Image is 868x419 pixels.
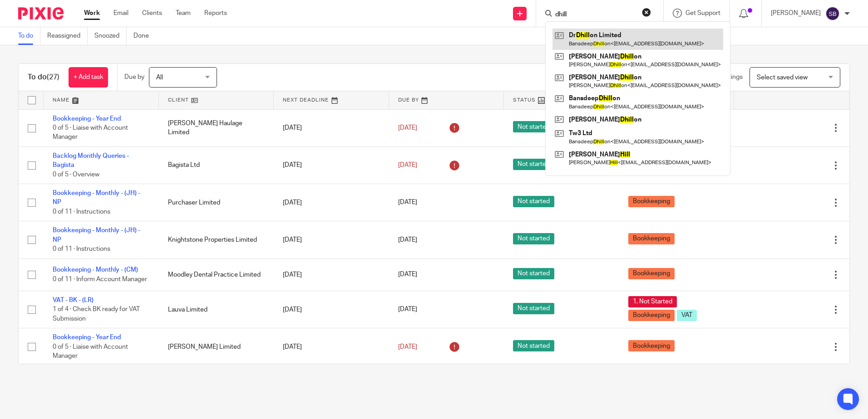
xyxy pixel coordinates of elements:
[53,153,129,168] a: Backlog Monthly Queries - Bagista
[159,258,274,291] td: Moodley Dental Practice Limited
[628,233,675,244] span: Bookkeeping
[274,184,389,221] td: [DATE]
[513,159,554,170] span: Not started
[628,340,675,351] span: Bookkeeping
[274,109,389,146] td: [DATE]
[69,67,108,88] a: + Add task
[53,276,147,283] span: 0 of 11 · Inform Account Manager
[825,6,840,21] img: svg%3E
[53,246,110,252] span: 0 of 11 · Instructions
[159,109,274,146] td: [PERSON_NAME] Haulage Limited
[398,125,417,131] span: [DATE]
[28,73,59,82] h1: To do
[628,310,675,321] span: Bookkeeping
[398,162,417,168] span: [DATE]
[398,237,417,243] span: [DATE]
[398,272,417,278] span: [DATE]
[113,9,128,18] a: Email
[47,73,59,81] span: (27)
[274,258,389,291] td: [DATE]
[628,196,675,207] span: Bookkeeping
[204,9,227,18] a: Reports
[628,268,675,279] span: Bookkeeping
[513,196,554,207] span: Not started
[176,9,191,18] a: Team
[53,171,99,178] span: 0 of 5 · Overview
[94,27,127,45] a: Snoozed
[47,27,88,45] a: Reassigned
[513,340,554,351] span: Not started
[513,121,554,132] span: Not started
[133,27,156,45] a: Done
[513,303,554,314] span: Not started
[53,297,94,303] a: VAT - BK - (LR)
[159,221,274,258] td: Knightstone Properties Limited
[53,227,140,243] a: Bookkeeping - Monthly - (JH) - NP
[628,296,677,307] span: 1. Not Started
[142,9,162,18] a: Clients
[53,334,121,341] a: Bookkeeping - Year End
[642,8,651,17] button: Clear
[677,310,697,321] span: VAT
[84,9,100,18] a: Work
[124,73,144,82] p: Due by
[513,233,554,244] span: Not started
[18,7,64,19] img: Pixie
[159,146,274,184] td: Bagista Ltd
[757,74,808,81] span: Select saved view
[53,344,128,360] span: 0 of 5 · Liaise with Account Manager
[554,11,636,19] input: Search
[771,9,821,18] p: [PERSON_NAME]
[398,200,417,206] span: [DATE]
[398,307,417,313] span: [DATE]
[159,328,274,365] td: [PERSON_NAME] Limited
[274,146,389,184] td: [DATE]
[156,74,163,81] span: All
[53,209,110,215] span: 0 of 11 · Instructions
[274,328,389,365] td: [DATE]
[398,344,417,350] span: [DATE]
[274,291,389,328] td: [DATE]
[53,116,121,122] a: Bookkeeping - Year End
[53,267,138,273] a: Bookkeeping - Monthly - (CM)
[18,27,40,45] a: To do
[274,221,389,258] td: [DATE]
[53,307,140,322] span: 1 of 4 · Check BK ready for VAT Submission
[686,10,720,16] span: Get Support
[159,291,274,328] td: Lauva Limited
[159,184,274,221] td: Purchaser Limited
[513,268,554,279] span: Not started
[53,190,140,205] a: Bookkeeping - Monthly - (JH) - NP
[53,125,128,141] span: 0 of 5 · Liaise with Account Manager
